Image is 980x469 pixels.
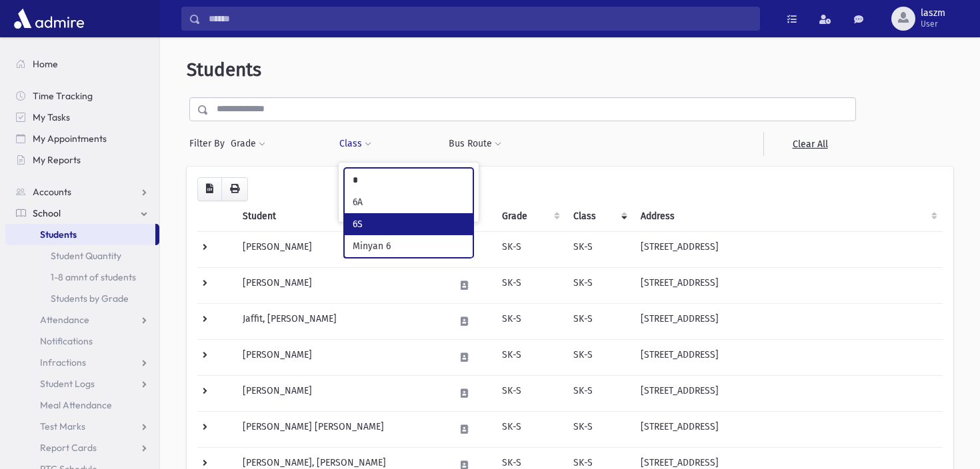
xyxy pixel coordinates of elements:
td: [STREET_ADDRESS] [633,231,943,267]
a: My Appointments [5,128,159,149]
td: SK-S [494,411,565,447]
button: Grade [230,132,266,156]
a: 1-8 amnt of students [5,266,159,288]
a: My Tasks [5,107,159,128]
a: Attendance [5,309,159,330]
td: SK-S [565,267,633,303]
button: Bus Route [448,132,502,156]
td: [PERSON_NAME] [235,339,447,375]
button: Print [221,177,248,201]
a: My Reports [5,149,159,171]
span: Accounts [33,186,71,198]
td: SK-S [494,339,565,375]
a: Clear All [763,132,856,156]
img: AdmirePro [11,5,87,32]
a: Report Cards [5,437,159,458]
span: My Reports [33,154,81,166]
span: School [33,207,61,219]
td: [STREET_ADDRESS] [633,303,943,339]
span: Home [33,58,58,70]
a: Test Marks [5,416,159,437]
td: [PERSON_NAME] [235,267,447,303]
span: Infractions [40,356,86,368]
li: 6A [345,191,473,213]
span: My Tasks [33,111,70,123]
a: Infractions [5,352,159,373]
td: [STREET_ADDRESS] [633,267,943,303]
li: 6S [345,213,473,235]
a: Home [5,53,159,75]
span: Student Logs [40,378,95,390]
th: Student: activate to sort column ascending [235,201,447,232]
span: Students [40,229,77,240]
span: Notifications [40,335,93,347]
th: Grade: activate to sort column ascending [494,201,565,232]
span: Students [187,59,261,81]
td: [STREET_ADDRESS] [633,339,943,375]
td: SK-S [494,303,565,339]
td: SK-S [565,375,633,411]
td: [PERSON_NAME] [235,375,447,411]
span: User [921,19,945,29]
span: Time Tracking [33,90,93,102]
td: SK-S [494,375,565,411]
span: laszm [921,8,945,19]
li: Minyan 6 [345,235,473,257]
td: SK-S [565,339,633,375]
td: SK-S [565,411,633,447]
td: [STREET_ADDRESS] [633,411,943,447]
a: Student Quantity [5,245,159,266]
a: Accounts [5,181,159,203]
span: Filter By [189,137,230,151]
a: Meal Attendance [5,394,159,416]
td: [PERSON_NAME] [PERSON_NAME] [235,411,447,447]
td: SK-S [494,267,565,303]
span: Test Marks [40,420,85,432]
span: Attendance [40,314,89,326]
th: Class: activate to sort column ascending [565,201,633,232]
td: SK-S [565,231,633,267]
td: [STREET_ADDRESS] [633,375,943,411]
a: Students by Grade [5,288,159,309]
a: Student Logs [5,373,159,394]
button: CSV [197,177,222,201]
td: Jaffit, [PERSON_NAME] [235,303,447,339]
span: Report Cards [40,442,97,454]
a: School [5,203,159,224]
td: SK-S [494,231,565,267]
a: Students [5,224,155,245]
span: Meal Attendance [40,399,112,411]
td: SK-S [565,303,633,339]
span: My Appointments [33,133,107,145]
td: [PERSON_NAME] [235,231,447,267]
a: Notifications [5,330,159,352]
button: Class [339,132,372,156]
th: Address: activate to sort column ascending [633,201,943,232]
a: Time Tracking [5,85,159,107]
input: Search [201,7,759,31]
